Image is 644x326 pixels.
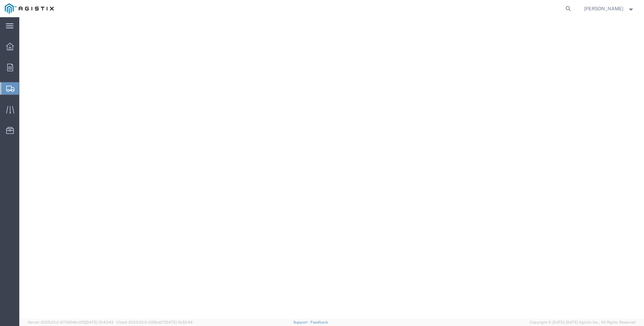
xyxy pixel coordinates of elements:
iframe: FS Legacy Container [19,17,644,319]
span: Client: 2025.20.0-035ba07 [116,320,193,324]
span: [DATE] 10:43:43 [85,320,113,324]
img: logo [5,3,54,14]
span: Betty Ortiz [584,5,623,12]
span: Server: 2025.20.0-970904bc0f3 [28,320,113,324]
span: [DATE] 10:52:44 [165,320,193,324]
span: Copyright © [DATE]-[DATE] Agistix Inc., All Rights Reserved [530,319,636,325]
a: Support [293,320,310,324]
button: [PERSON_NAME] [584,4,635,13]
a: Feedback [310,320,328,324]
